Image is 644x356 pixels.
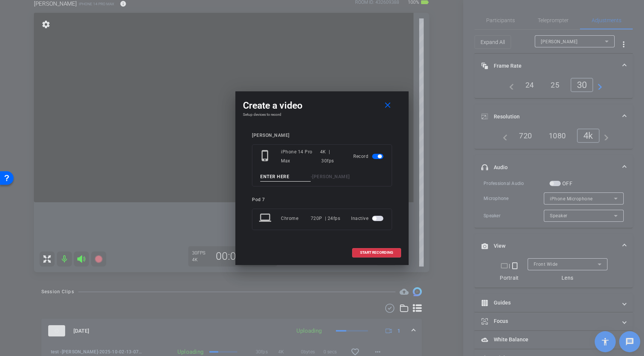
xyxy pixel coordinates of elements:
span: START RECORDING [360,251,393,255]
div: Chrome [281,212,311,225]
span: [PERSON_NAME] [312,174,350,179]
div: 4K | 30fps [320,147,342,165]
div: Record [353,147,385,165]
div: iPhone 14 Pro Max [281,147,320,165]
div: Create a video [243,99,401,112]
mat-icon: phone_iphone [259,150,273,163]
span: - [311,174,313,179]
div: Pod 7 [252,197,392,203]
mat-icon: laptop [259,212,273,225]
div: 720P | 24fps [311,212,340,225]
mat-icon: close [383,101,392,110]
div: [PERSON_NAME] [252,133,392,138]
input: ENTER HERE [260,172,311,182]
div: Inactive [351,212,385,225]
button: START RECORDING [352,248,401,258]
h4: Setup devices to record [243,112,401,117]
